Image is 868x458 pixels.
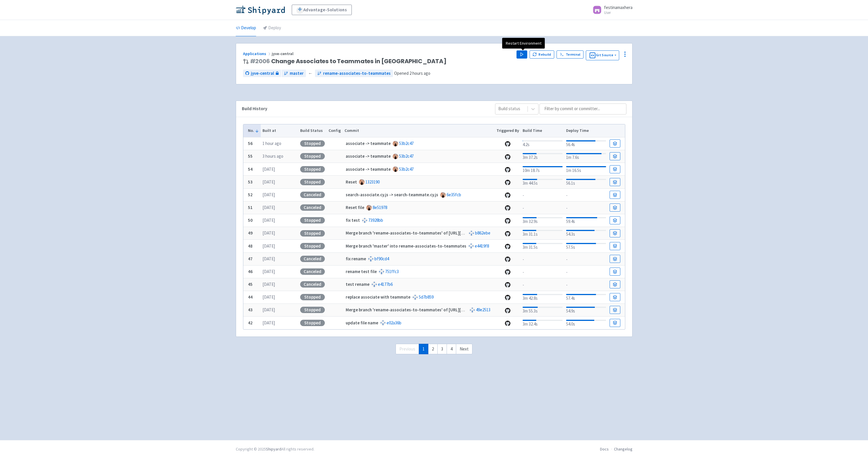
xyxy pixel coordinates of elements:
[610,216,620,224] a: Build Details
[262,166,275,172] time: [DATE]
[250,57,270,65] a: #2006
[262,230,275,236] time: [DATE]
[586,50,619,60] button: Git Source
[523,178,562,187] div: 3m 44.5s
[292,5,352,15] a: Advantage-Solutions
[315,70,393,77] a: rename-associates-to-teammates
[476,307,490,312] a: 49e2513
[248,269,253,274] b: 46
[308,70,313,77] span: ←
[523,293,562,302] div: 3m 42.8s
[589,5,633,14] a: festinamaxhera User
[300,153,325,159] div: Stopped
[262,307,275,312] time: [DATE]
[290,70,304,77] span: master
[564,124,608,137] th: Deploy Time
[610,268,620,276] a: Build Details
[262,153,283,159] time: 3 hours ago
[248,230,253,236] b: 49
[346,141,391,146] strong: associate -> teammate
[242,106,486,112] div: Build History
[346,179,357,185] strong: Reset
[419,344,428,355] a: 1
[566,178,606,187] div: 56.1s
[409,70,430,76] time: 2 hours ago
[248,205,253,210] b: 51
[298,124,327,137] th: Build Status
[387,320,401,326] a: e02a36b
[346,269,377,274] strong: rename test file
[346,307,568,312] strong: Merge branch 'rename-associates-to-teammates' of [URL][DOMAIN_NAME] into rename-associates-to-tea...
[243,70,281,77] a: jyve-central
[521,124,564,137] th: Build Time
[447,192,461,197] a: 6e35fcb
[523,319,562,328] div: 3m 32.4s
[374,256,389,261] a: bf90cd4
[494,124,521,137] th: Triggered By
[248,179,253,185] b: 53
[610,242,620,250] a: Build Details
[566,229,606,238] div: 54.3s
[475,230,490,236] a: b862ebe
[523,139,562,148] div: 4.2s
[604,11,633,14] small: User
[523,306,562,315] div: 3m 55.3s
[600,446,609,452] a: Docs
[523,152,562,161] div: 3m 37.2s
[346,205,364,210] strong: Reset file
[266,446,281,452] a: Shipyard
[566,216,606,225] div: 59.4s
[566,165,606,174] div: 1m 16.5s
[248,192,253,197] b: 52
[248,307,253,312] b: 43
[327,124,343,137] th: Config
[610,178,620,186] a: Build Details
[523,268,562,276] div: -
[566,152,606,161] div: 1m 7.6s
[368,217,383,223] a: 73928bb
[300,230,325,237] div: Stopped
[399,166,414,172] a: 53b2c47
[236,446,314,452] div: Copyright © 2025 All rights reserved.
[248,128,259,134] button: No.
[248,320,253,326] b: 42
[610,306,620,314] a: Build Details
[523,281,562,288] div: -
[248,243,253,249] b: 48
[378,281,393,287] a: e4177b6
[346,294,410,300] strong: replace associate with teammate
[566,255,606,263] div: -
[373,205,387,210] a: 8e51978
[523,255,562,263] div: -
[566,242,606,251] div: 57.5s
[262,205,275,210] time: [DATE]
[566,204,606,212] div: -
[557,50,584,59] a: Terminal
[346,217,360,223] strong: fix test
[300,281,325,288] div: Canceled
[399,153,414,159] a: 53b2c47
[523,229,562,238] div: 3m 31.1s
[566,268,606,276] div: -
[346,153,391,159] strong: associate -> teammate
[610,319,620,327] a: Build Details
[262,141,281,146] time: 1 hour ago
[610,152,620,160] a: Build Details
[610,139,620,148] a: Build Details
[263,20,281,36] a: Deploy
[282,70,306,77] a: master
[300,140,325,147] div: Stopped
[566,319,606,328] div: 54.0s
[248,256,253,261] b: 47
[539,103,626,114] input: Filter by commit or committer...
[248,166,253,172] b: 54
[300,307,325,313] div: Stopped
[475,243,489,249] a: e4419f8
[523,191,562,199] div: -
[248,141,253,146] b: 56
[604,5,633,10] span: festinamaxhera
[346,256,366,261] strong: fix rename
[610,165,620,173] a: Build Details
[300,294,325,300] div: Stopped
[346,166,391,172] strong: associate -> teammate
